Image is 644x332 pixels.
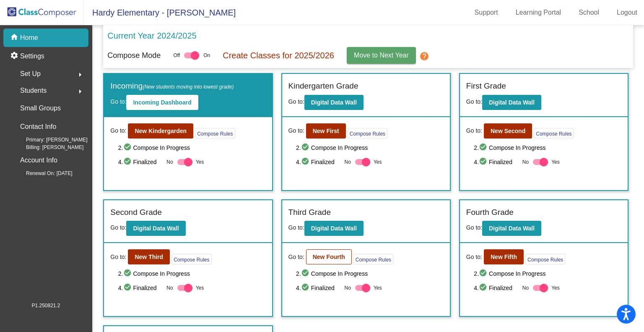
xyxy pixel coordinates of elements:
b: Digital Data Wall [311,99,357,106]
p: Current Year 2024/2025 [107,29,196,42]
a: Logout [610,6,644,19]
label: Incoming [110,80,234,92]
button: Compose Rules [195,128,235,139]
span: Hardy Elementary - [PERSON_NAME] [84,6,236,19]
mat-icon: check_circle [123,157,133,167]
span: Go to: [288,126,304,135]
mat-icon: arrow_right [75,70,85,80]
span: 2. Compose In Progress [474,143,621,153]
span: No [522,158,529,166]
button: New Fifth [484,249,524,264]
p: Small Groups [20,102,61,114]
span: 4. Finalized [296,157,340,167]
span: Go to: [288,98,304,105]
span: No [345,284,351,292]
mat-icon: check_circle [479,157,489,167]
b: Digital Data Wall [311,225,357,232]
span: Go to: [466,253,482,261]
span: 4. Finalized [474,157,518,167]
button: New First [306,123,346,139]
span: 2. Compose In Progress [296,269,444,279]
span: Set Up [20,68,41,80]
span: 2. Compose In Progress [474,269,621,279]
b: New Third [135,254,163,260]
p: Contact Info [20,121,56,133]
mat-icon: check_circle [123,143,133,153]
b: Digital Data Wall [133,225,179,232]
label: Second Grade [110,207,162,219]
span: (New students moving into lowest grade) [143,84,234,90]
button: Compose Rules [353,254,393,264]
span: Primary: [PERSON_NAME] [13,136,88,144]
mat-icon: check_circle [123,269,133,279]
p: Settings [20,51,44,61]
mat-icon: home [10,33,20,43]
span: Yes [196,283,204,293]
span: Yes [374,157,382,167]
span: No [345,158,351,166]
span: No [166,158,173,166]
p: Compose Mode [107,50,161,61]
span: Off [173,52,180,59]
label: First Grade [466,80,506,92]
a: Learning Portal [509,6,568,19]
button: Digital Data Wall [304,95,364,110]
mat-icon: settings [10,51,20,61]
b: Digital Data Wall [489,99,535,106]
span: 4. Finalized [296,283,340,293]
a: Support [468,6,505,19]
span: Billing: [PERSON_NAME] [13,144,83,151]
span: Students [20,85,47,97]
b: New Fifth [491,254,517,260]
span: Yes [551,283,560,293]
mat-icon: check_circle [301,283,311,293]
label: Third Grade [288,207,331,219]
button: Digital Data Wall [482,221,541,236]
mat-icon: help [419,51,429,61]
b: Digital Data Wall [489,225,535,232]
span: No [166,284,173,292]
button: Compose Rules [534,128,574,139]
span: Yes [374,283,382,293]
span: Go to: [466,126,482,135]
button: New Second [484,123,532,139]
a: School [572,6,606,19]
button: Digital Data Wall [126,221,185,236]
p: Home [20,33,38,43]
span: No [522,284,529,292]
span: Go to: [466,98,482,105]
button: Compose Rules [348,128,387,139]
span: Go to: [110,253,126,261]
p: Create Classes for 2025/2026 [223,49,334,62]
label: Kindergarten Grade [288,80,358,92]
button: New Kindergarden [128,123,193,139]
span: Go to: [288,224,304,231]
b: New Second [491,128,525,134]
span: Yes [196,157,204,167]
span: Yes [551,157,560,167]
span: 4. Finalized [118,157,163,167]
mat-icon: check_circle [479,283,489,293]
span: Go to: [288,253,304,261]
span: 2. Compose In Progress [118,143,266,153]
span: Go to: [110,98,126,105]
b: New Fourth [313,254,345,260]
mat-icon: check_circle [123,283,133,293]
span: 4. Finalized [118,283,163,293]
span: 2. Compose In Progress [118,269,266,279]
mat-icon: check_circle [479,269,489,279]
mat-icon: check_circle [301,269,311,279]
button: Compose Rules [525,254,565,264]
span: 4. Finalized [474,283,518,293]
mat-icon: check_circle [301,157,311,167]
mat-icon: check_circle [479,143,489,153]
span: 2. Compose In Progress [296,143,444,153]
span: Move to Next Year [354,52,409,59]
label: Fourth Grade [466,207,514,219]
button: Digital Data Wall [304,221,364,236]
b: Incoming Dashboard [133,99,191,106]
mat-icon: arrow_right [75,86,85,97]
span: On [203,52,210,59]
p: Account Info [20,154,57,166]
span: Go to: [110,126,126,135]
